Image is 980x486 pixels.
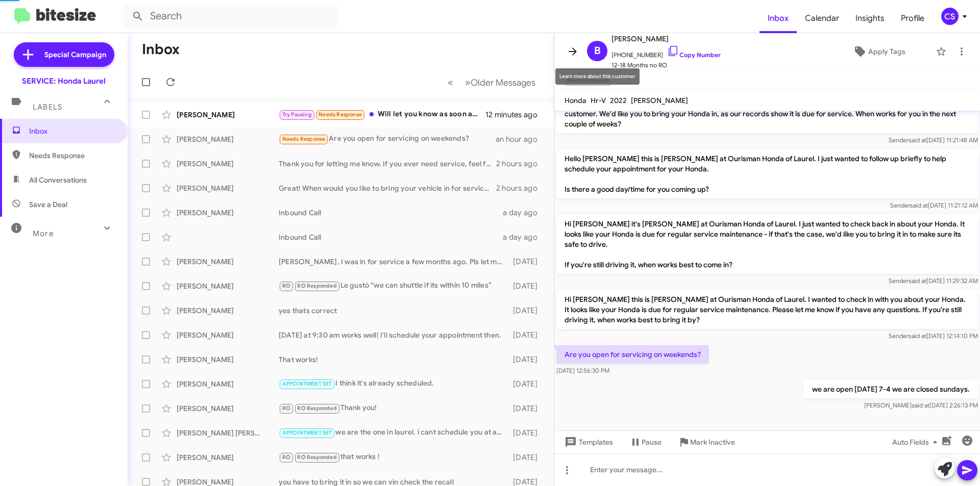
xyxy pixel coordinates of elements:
input: Search [124,4,338,29]
span: Pause [642,433,661,451]
span: RO [282,283,290,289]
div: Will let you know as soon as I can....hopefully it won't be too long. [279,109,485,120]
span: Try Pausing [282,111,312,118]
span: said at [909,136,926,144]
div: 12 minutes ago [485,110,546,120]
div: yes thats correct [279,305,508,316]
div: Le gustó “we can shuttle if its within 10 miles” [279,280,508,292]
span: [PERSON_NAME] [611,33,721,45]
p: Are you open for servicing on weekends? [556,345,709,364]
span: Sender [DATE] 11:29:32 AM [889,277,978,285]
a: Copy Number [667,51,721,59]
span: RO [282,454,290,461]
span: said at [909,277,926,285]
div: [PERSON_NAME] [PERSON_NAME] [177,428,279,438]
div: SERVICE: Honda Laurel [22,76,106,86]
div: 2 hours ago [496,159,546,169]
div: [PERSON_NAME] [177,159,279,169]
div: Inbound Call [279,208,503,218]
div: that works ! [279,451,508,463]
div: I think it's already scheduled. [279,378,508,390]
div: [DATE] [508,281,546,291]
span: RO Responded [297,405,336,412]
p: Hi [PERSON_NAME] this is [PERSON_NAME] at Ourisman Honda of Laurel. Thanks again for being our lo... [556,94,978,133]
span: [DATE] 12:56:30 PM [556,367,609,374]
button: Apply Tags [826,42,931,61]
span: 12-18 Months no RO [611,60,721,70]
div: [DATE] [508,403,546,414]
span: Apply Tags [868,42,905,61]
span: said at [912,401,929,409]
span: More [33,229,54,238]
div: an hour ago [496,134,546,144]
div: Thank you for letting me know. If you ever need service, feel free to reach out to us! We're here... [279,159,496,169]
span: Labels [33,103,62,112]
div: [PERSON_NAME] [177,281,279,291]
div: [DATE] [508,330,546,340]
div: [DATE] [508,379,546,389]
p: we are open [DATE] 7-4 we are closed sundays. [804,380,978,398]
button: Templates [554,433,621,451]
span: Sender [DATE] 11:21:48 AM [889,136,978,144]
div: [PERSON_NAME] [177,305,279,316]
button: Auto Fields [884,433,949,451]
div: Thank you! [279,402,508,414]
button: Mark Inactive [670,433,743,451]
div: [PERSON_NAME], I was in for service a few months ago. Pls let me know what type of service I need... [279,257,508,267]
span: Mark Inactive [690,433,735,451]
span: Templates [562,433,613,451]
div: [PERSON_NAME] [177,452,279,463]
h1: Inbox [142,41,180,58]
div: Are you open for servicing on weekends? [279,133,496,145]
div: [PERSON_NAME] [177,257,279,267]
div: [DATE] [508,305,546,316]
span: Hr-V [591,96,606,105]
p: Hi [PERSON_NAME] it's [PERSON_NAME] at Ourisman Honda of Laurel. I just wanted to check back in a... [556,215,978,274]
div: [PERSON_NAME] [177,110,279,120]
p: Hello [PERSON_NAME] this is [PERSON_NAME] at Ourisman Honda of Laurel. I just wanted to follow up... [556,149,978,198]
span: Special Campaign [44,49,106,60]
div: CS [941,8,959,25]
div: Great! When would you like to bring your vehicle in for service? We can schedule appointments for... [279,183,496,193]
span: « [448,76,453,89]
div: That works! [279,354,508,365]
a: Insights [847,4,893,33]
div: we are the one in laurel. i cant schedule you at a different dealership. [279,427,508,439]
div: [DATE] [508,452,546,463]
a: Profile [893,4,933,33]
span: [PERSON_NAME] [631,96,688,105]
span: said at [909,332,926,340]
div: [DATE] at 9:30 am works well! I'll schedule your appointment then. [279,330,508,340]
div: 2 hours ago [496,183,546,193]
span: Sender [DATE] 11:21:12 AM [890,201,978,209]
button: CS [933,8,969,25]
div: [PERSON_NAME] [177,330,279,340]
a: Special Campaign [14,42,114,67]
button: Next [459,72,542,93]
span: APPOINTMENT SET [282,429,332,436]
div: Inbound Call [279,232,503,242]
a: Inbox [759,4,797,33]
span: B [594,43,601,59]
div: [DATE] [508,354,546,365]
span: RO Responded [297,454,336,461]
div: a day ago [503,208,546,218]
span: [PHONE_NUMBER] [611,45,721,60]
div: [PERSON_NAME] [177,403,279,414]
div: [PERSON_NAME] [177,208,279,218]
span: Needs Response [29,150,116,161]
span: APPOINTMENT SET [282,380,332,387]
p: Hi [PERSON_NAME] this is [PERSON_NAME] at Ourisman Honda of Laurel. I wanted to check in with you... [556,290,978,329]
span: All Conversations [29,175,87,185]
button: Previous [442,72,459,93]
span: Honda [565,96,586,105]
div: [PERSON_NAME] [177,379,279,389]
span: 2022 [610,96,627,105]
span: RO [282,405,290,412]
span: Inbox [29,126,116,136]
div: [PERSON_NAME] [177,183,279,193]
span: Auto Fields [892,433,941,451]
a: Calendar [797,4,847,33]
span: » [465,76,471,89]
